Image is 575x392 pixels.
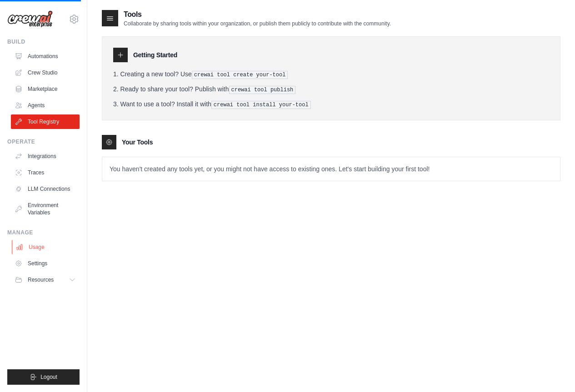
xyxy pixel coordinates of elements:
a: Settings [11,256,80,271]
img: Logo [7,10,53,28]
pre: crewai tool install your-tool [211,101,311,109]
button: Resources [11,273,80,287]
span: Resources [28,276,54,283]
pre: crewai tool publish [229,86,296,94]
h2: Tools [124,9,391,20]
button: Logout [7,369,80,385]
a: Integrations [11,149,80,164]
a: LLM Connections [11,182,80,196]
p: Collaborate by sharing tools within your organization, or publish them publicly to contribute wit... [124,20,391,27]
p: You haven't created any tools yet, or you might not have access to existing ones. Let's start bui... [102,157,560,181]
li: Want to use a tool? Install it with [113,99,549,109]
div: Build [7,38,80,45]
div: Operate [7,138,80,145]
a: Traces [11,165,80,180]
div: Manage [7,229,80,236]
pre: crewai tool create your-tool [192,71,288,79]
a: Crew Studio [11,65,80,80]
li: Ready to share your tool? Publish with [113,84,549,94]
a: Usage [12,240,80,254]
a: Environment Variables [11,198,80,220]
a: Automations [11,49,80,64]
li: Creating a new tool? Use [113,69,549,79]
h3: Getting Started [133,50,177,60]
a: Tool Registry [11,114,80,129]
span: Logout [40,373,57,381]
h3: Your Tools [122,138,153,147]
a: Agents [11,98,80,113]
a: Marketplace [11,82,80,96]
